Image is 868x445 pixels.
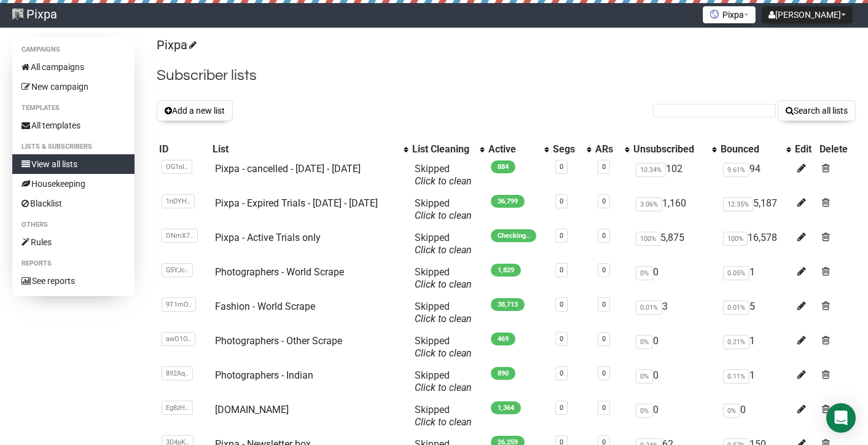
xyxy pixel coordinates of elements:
td: 5,187 [718,192,792,227]
span: 10.34% [636,163,666,177]
a: Photographers - Indian [215,369,313,381]
a: 0 [560,163,563,171]
span: awO1O.. [162,332,195,346]
span: Skipped [415,197,472,221]
a: 0 [602,335,606,343]
span: 0% [636,266,653,280]
div: Active [488,143,538,156]
a: Click to clean [415,210,472,221]
span: 0.01% [723,301,749,315]
span: 0.21% [723,335,749,349]
td: 102 [631,158,719,192]
span: 0% [636,369,653,384]
td: 1 [718,261,792,296]
td: 1 [718,364,792,399]
li: Others [12,218,135,232]
a: Pixpa - Expired Trials - [DATE] - [DATE] [215,197,378,209]
span: 3.06% [636,197,662,211]
button: Pixpa [703,6,756,23]
span: 9T1mO.. [162,297,196,312]
div: List Cleaning [412,143,474,156]
div: Open Intercom Messenger [826,403,856,433]
th: Active: No sort applied, activate to apply an ascending sort [486,141,550,158]
a: Blacklist [12,194,135,213]
li: Templates [12,101,135,116]
a: 0 [560,197,563,205]
li: Lists & subscribers [12,140,135,154]
a: 0 [560,404,563,412]
a: 0 [602,301,606,309]
td: 16,578 [718,227,792,261]
a: 0 [560,369,563,377]
button: Search all lists [778,100,856,121]
a: 0 [560,266,563,274]
td: 5 [718,296,792,330]
a: 0 [560,232,563,240]
th: Bounced: No sort applied, activate to apply an ascending sort [718,141,792,158]
span: 0.01% [636,301,662,315]
li: Campaigns [12,42,135,57]
span: 0.05% [723,266,749,280]
a: 0 [602,232,606,240]
span: Skipped [415,301,472,325]
a: Click to clean [415,175,472,187]
th: Unsubscribed: No sort applied, activate to apply an ascending sort [631,141,719,158]
span: 9.61% [723,163,749,177]
th: List Cleaning: No sort applied, activate to apply an ascending sort [410,141,486,158]
a: All templates [12,116,135,135]
th: Segs: No sort applied, activate to apply an ascending sort [550,141,593,158]
div: Segs [553,143,581,156]
span: 469 [491,333,515,345]
td: 3 [631,296,719,330]
span: Skipped [415,266,472,290]
td: 94 [718,158,792,192]
td: 1,160 [631,192,719,227]
a: Pixpa - cancelled - [DATE] - [DATE] [215,163,361,175]
div: ID [159,143,208,156]
span: Skipped [415,369,472,393]
div: Bounced [721,143,780,156]
th: ID: No sort applied, sorting is disabled [157,141,210,158]
td: 1 [718,330,792,364]
span: 1,829 [491,264,521,277]
div: ARs [595,143,618,156]
h2: Subscriber lists [157,65,856,87]
button: Add a new list [157,100,233,121]
a: All campaigns [12,57,135,77]
span: 0.11% [723,369,749,384]
a: Photographers - World Scrape [215,266,344,278]
span: 100% [636,232,660,246]
span: 36,799 [491,195,525,208]
a: Click to clean [415,313,472,325]
a: 0 [602,404,606,412]
div: Edit [795,143,815,156]
span: 0% [636,404,653,418]
a: Click to clean [415,244,472,256]
span: 100% [723,232,748,246]
th: Delete: No sort applied, sorting is disabled [817,141,856,158]
span: 38,713 [491,298,525,311]
th: List: No sort applied, activate to apply an ascending sort [210,141,410,158]
span: 1,364 [491,401,521,414]
td: 0 [631,399,719,433]
a: 0 [602,266,606,274]
a: Fashion - World Scrape [215,301,315,312]
a: New campaign [12,77,135,96]
span: 884 [491,160,515,173]
span: 0% [636,335,653,349]
span: OG1nI.. [162,160,192,174]
a: Housekeeping [12,174,135,194]
span: 12.35% [723,197,753,211]
button: [PERSON_NAME] [762,6,853,23]
a: 0 [602,163,606,171]
span: G5YJc.. [162,263,193,277]
a: [DOMAIN_NAME] [215,404,289,415]
a: Click to clean [415,416,472,428]
a: 0 [560,335,563,343]
div: Delete [819,143,853,156]
span: 890 [491,367,515,380]
th: Edit: No sort applied, sorting is disabled [792,141,818,158]
a: Click to clean [415,347,472,359]
a: 0 [602,197,606,205]
td: 0 [631,330,719,364]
